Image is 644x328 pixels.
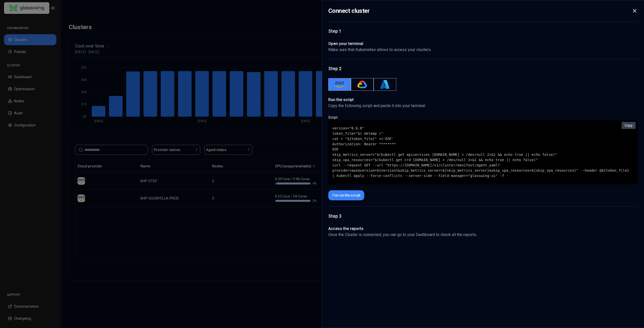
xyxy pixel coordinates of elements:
button: I've run the script [328,190,364,200]
img: Azure [380,79,390,89]
h1: Run the script [328,97,638,103]
button: Copy [622,122,636,129]
h1: Step 3 [328,213,638,220]
h1: Step 2 [328,65,638,72]
h1: Step 1 [328,28,638,35]
p: Once the Cluster is connected, you can go to your Dashboard to check all the reports. [328,232,638,238]
code: version="0.6.0" token_file="$( mktemp )" cat > "${token_file}" <<'EOF' Authorization: Bearer ****... [332,126,634,178]
button: AWS [328,78,351,91]
h1: Open your terminal [328,41,431,47]
button: GKE [351,78,374,91]
h2: Connect cluster [328,6,370,15]
p: Make sure that Kubernetes allows to access your clusters. [328,47,431,53]
p: Script [328,115,638,120]
button: Azure [374,78,396,91]
p: Copy the following script and paste it into your terminal. [328,103,638,109]
img: AWS [335,79,345,89]
h1: Access the reports [328,226,638,232]
img: GKE [357,79,367,89]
